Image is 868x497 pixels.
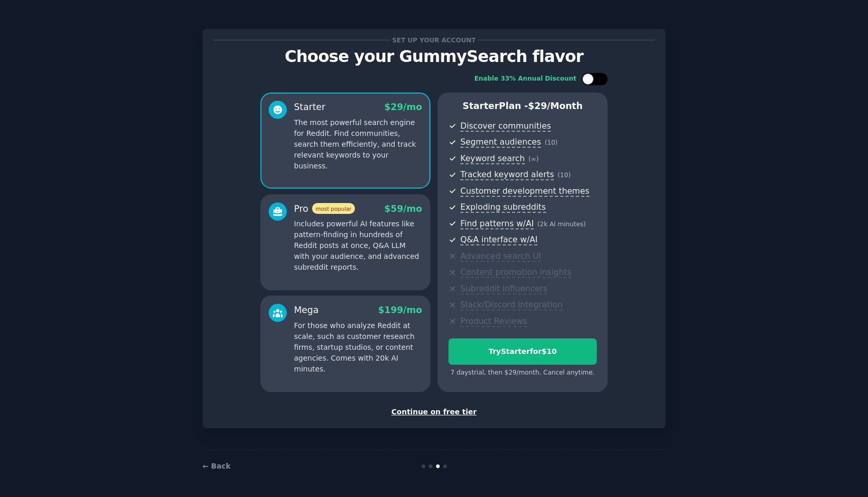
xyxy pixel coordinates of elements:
div: Mega [294,304,319,317]
span: Keyword search [460,153,525,164]
span: Slack/Discord integration [460,300,563,310]
div: Pro [294,203,355,215]
span: Content promotion insights [460,267,571,278]
p: Starter Plan - [448,100,597,113]
div: Try Starter for $10 [449,346,596,357]
span: Customer development themes [460,186,590,197]
div: Continue on free tier [213,407,655,417]
span: Find patterns w/AI [460,219,534,229]
span: Advanced search UI [460,251,541,262]
span: $ 59 /mo [384,204,422,214]
span: Tracked keyword alerts [460,169,554,180]
span: ( 10 ) [557,172,570,179]
div: Enable 33% Annual Discount [474,74,577,84]
p: Includes powerful AI features like pattern-finding in hundreds of Reddit posts at once, Q&A LLM w... [294,219,422,273]
span: Exploding subreddits [460,202,546,213]
span: Set up your account [391,35,478,45]
span: Product Reviews [460,316,527,327]
div: Starter [294,101,326,114]
span: Subreddit influencers [460,284,547,294]
button: TryStarterfor$10 [448,338,597,365]
span: most popular [312,203,355,214]
span: $ 29 /month [528,101,583,111]
span: Segment audiences [460,137,541,148]
span: $ 29 /mo [384,102,422,112]
span: Q&A interface w/AI [460,235,537,245]
span: ( ∞ ) [529,156,539,163]
span: $ 199 /mo [378,305,422,315]
span: ( 10 ) [545,139,557,146]
span: ( 2k AI minutes ) [537,221,586,228]
span: Discover communities [460,121,551,132]
p: The most powerful search engine for Reddit. Find communities, search them efficiently, and track ... [294,117,422,172]
p: For those who analyze Reddit at scale, such as customer research firms, startup studios, or conte... [294,320,422,375]
div: 7 days trial, then $ 29 /month . Cancel anytime. [448,368,597,378]
a: ← Back [203,462,230,470]
p: Choose your GummySearch flavor [213,48,655,66]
